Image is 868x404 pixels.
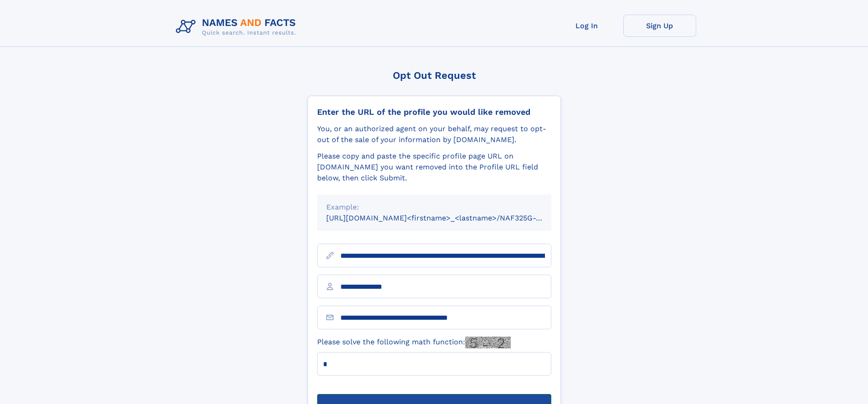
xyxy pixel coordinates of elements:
[317,123,551,145] div: You, or an authorized agent on your behalf, may request to opt-out of the sale of your informatio...
[317,337,511,348] label: Please solve the following math function:
[550,15,623,37] a: Log In
[317,151,551,184] div: Please copy and paste the specific profile page URL on [DOMAIN_NAME] you want removed into the Pr...
[623,15,696,37] a: Sign Up
[326,202,542,213] div: Example:
[317,107,551,117] div: Enter the URL of the profile you would like removed
[308,70,561,81] div: Opt Out Request
[326,214,569,222] small: [URL][DOMAIN_NAME]<firstname>_<lastname>/NAF325G-xxxxxxxx
[172,15,303,39] img: Logo Names and Facts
